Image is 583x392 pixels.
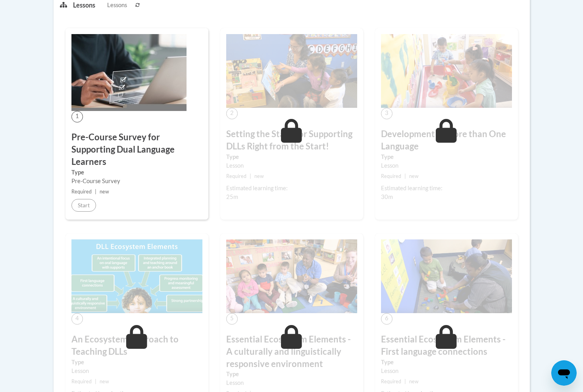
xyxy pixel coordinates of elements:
div: Lesson [71,367,202,375]
div: Lesson [381,161,512,170]
span: Required [381,379,401,384]
div: Estimated learning time: [226,184,357,193]
span: | [95,379,96,384]
h3: An Ecosystem Approach to Teaching DLLs [71,333,202,358]
label: Type [71,358,202,367]
span: | [404,173,406,179]
span: 3 [381,108,393,119]
img: Course Image [71,239,202,313]
img: Course Image [381,34,512,108]
span: | [95,189,96,195]
label: Type [381,358,512,367]
img: Course Image [226,34,357,108]
div: Pre-Course Survey [71,177,202,185]
iframe: Button to launch messaging window [551,360,577,386]
span: 1 [71,111,83,122]
img: Course Image [71,34,187,111]
div: Lesson [226,161,357,170]
label: Type [381,153,512,161]
label: Type [71,168,202,177]
span: new [409,173,419,179]
span: Required [71,189,92,195]
span: | [404,379,406,384]
span: new [100,379,109,384]
span: Required [226,173,246,179]
span: new [409,379,419,384]
span: new [254,173,264,179]
label: Type [226,370,357,379]
button: Start [71,199,96,212]
span: 6 [381,313,393,325]
div: Lesson [226,379,357,387]
h3: Setting the Stage for Supporting DLLs Right from the Start! [226,128,357,153]
label: Type [226,153,357,161]
span: 4 [71,313,83,325]
h3: Development in More than One Language [381,128,512,153]
p: Lessons [73,1,95,10]
span: 5 [226,313,238,325]
img: Course Image [226,239,357,313]
h3: Essential Ecosystem Elements - First language connections [381,333,512,358]
div: Estimated learning time: [381,184,512,193]
span: 30m [381,193,393,200]
img: Course Image [381,239,512,313]
div: Lesson [381,367,512,375]
span: Required [71,379,92,384]
span: Required [381,173,401,179]
span: 2 [226,108,238,119]
span: 25m [226,193,238,200]
span: | [250,173,251,179]
h3: Essential Ecosystem Elements - A culturally and linguistically responsive environment [226,333,357,370]
h3: Pre-Course Survey for Supporting Dual Language Learners [71,131,202,168]
span: Lessons [107,1,127,10]
span: new [100,189,109,195]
